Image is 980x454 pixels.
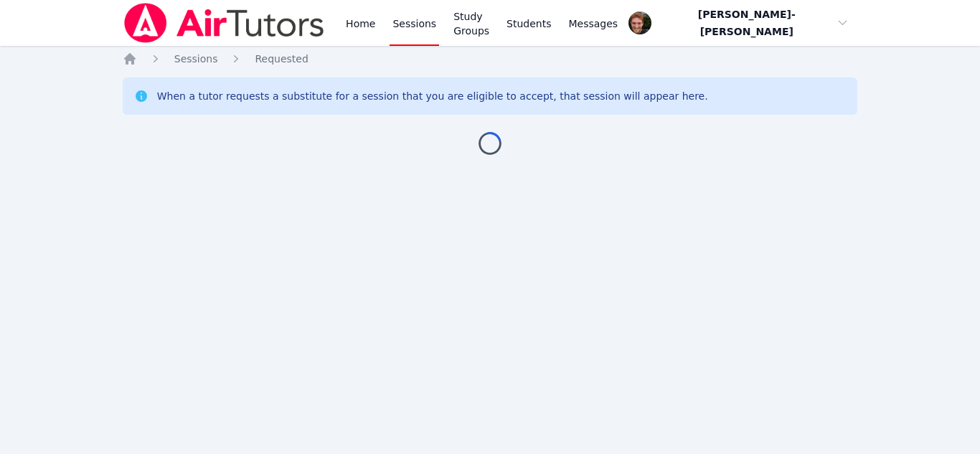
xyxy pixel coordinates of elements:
[174,53,218,65] span: Sessions
[174,52,218,66] a: Sessions
[157,89,708,103] div: When a tutor requests a substitute for a session that you are eligible to accept, that session wi...
[255,52,308,66] a: Requested
[123,52,858,66] nav: Breadcrumb
[255,53,308,65] span: Requested
[123,3,326,43] img: Air Tutors
[569,16,618,31] span: Messages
